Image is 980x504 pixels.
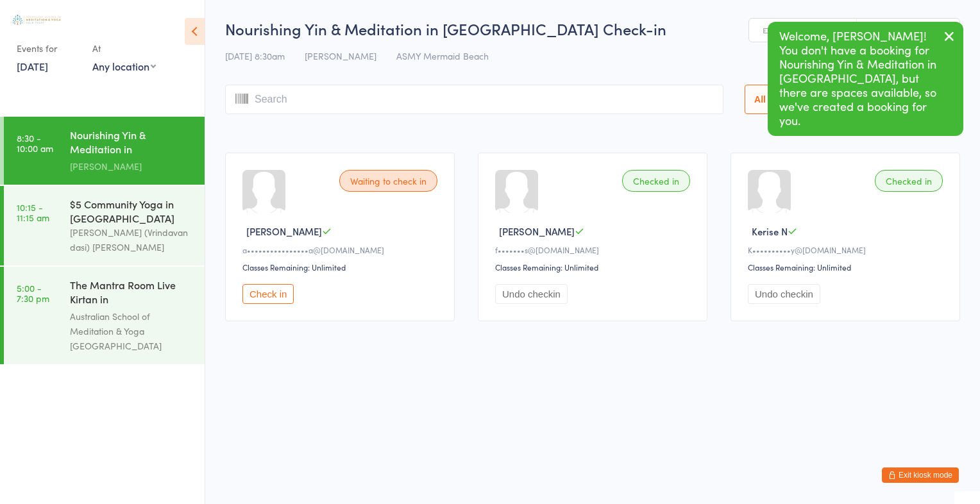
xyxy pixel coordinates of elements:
span: ASMY Mermaid Beach [396,49,489,62]
div: Classes Remaining: Unlimited [748,262,947,273]
div: [PERSON_NAME] [70,159,194,174]
span: [PERSON_NAME] [246,224,322,238]
a: [DATE] [17,59,48,73]
div: Checked in [622,170,690,192]
div: Any location [92,59,156,73]
span: [PERSON_NAME] [305,49,376,62]
h2: Nourishing Yin & Meditation in [GEOGRAPHIC_DATA] Check-in [225,18,960,39]
button: All Bookings [745,85,819,114]
a: 10:15 -11:15 am$5 Community Yoga in [GEOGRAPHIC_DATA][PERSON_NAME] (Vrindavan dasi) [PERSON_NAME] [4,186,205,265]
div: Classes Remaining: Unlimited [495,262,694,273]
span: [PERSON_NAME] [499,224,575,238]
time: 10:15 - 11:15 am [17,202,49,223]
div: f•••••••s@[DOMAIN_NAME] [495,244,694,255]
div: K••••••••••y@[DOMAIN_NAME] [748,244,947,255]
img: Australian School of Meditation & Yoga (Gold Coast) [13,15,61,25]
div: Nourishing Yin & Meditation in [GEOGRAPHIC_DATA] [70,128,194,159]
div: [PERSON_NAME] (Vrindavan dasi) [PERSON_NAME] [70,225,194,255]
div: Waiting to check in [339,170,437,192]
div: Classes Remaining: Unlimited [242,262,441,273]
a: 8:30 -10:00 amNourishing Yin & Meditation in [GEOGRAPHIC_DATA][PERSON_NAME] [4,117,205,185]
div: Events for [17,38,80,59]
span: Kerise N [752,224,788,238]
div: The Mantra Room Live Kirtan in [GEOGRAPHIC_DATA] [70,278,194,309]
span: [DATE] 8:30am [225,49,285,62]
time: 5:00 - 7:30 pm [17,283,49,303]
input: Search [225,85,723,114]
div: $5 Community Yoga in [GEOGRAPHIC_DATA] [70,197,194,225]
a: 5:00 -7:30 pmThe Mantra Room Live Kirtan in [GEOGRAPHIC_DATA]Australian School of Meditation & Yo... [4,267,205,364]
button: Check in [242,284,294,304]
div: a••••••••••••••••a@[DOMAIN_NAME] [242,244,441,255]
div: Checked in [875,170,943,192]
div: At [92,38,156,59]
button: Undo checkin [495,284,568,304]
div: Welcome, [PERSON_NAME]! You don't have a booking for Nourishing Yin & Meditation in [GEOGRAPHIC_D... [768,22,963,136]
time: 8:30 - 10:00 am [17,133,53,153]
button: Undo checkin [748,284,820,304]
button: Exit kiosk mode [882,467,959,483]
div: Australian School of Meditation & Yoga [GEOGRAPHIC_DATA] [70,309,194,353]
